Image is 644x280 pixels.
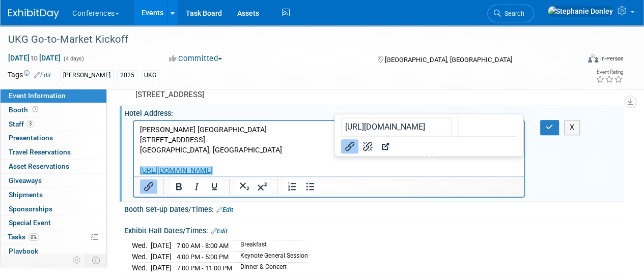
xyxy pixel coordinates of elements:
[26,120,34,128] span: 3
[216,206,233,213] a: Edit
[135,81,321,99] pre: [PERSON_NAME][GEOGRAPHIC_DATA] [STREET_ADDRESS]
[1,145,106,159] a: Travel Reservations
[9,120,34,128] span: Staff
[487,5,534,22] a: Search
[117,70,137,81] div: 2025
[254,179,271,194] button: Superscript
[63,55,84,62] span: (4 days)
[124,106,624,118] div: Hotel Address:
[9,91,66,100] span: Event Information
[341,117,452,137] input: Link
[9,162,69,170] span: Asset Reservations
[28,233,39,241] span: 0%
[1,244,106,258] a: Playbook
[600,55,624,63] div: In-Person
[564,120,580,135] button: X
[236,179,253,194] button: Subscript
[124,202,624,215] div: Booth Set-up Dates/Times:
[1,188,106,202] a: Shipments
[359,139,376,153] button: Remove link
[177,253,229,261] span: 4:00 PM - 5:00 PM
[151,240,172,252] td: [DATE]
[9,219,51,227] span: Special Event
[1,230,106,244] a: Tasks0%
[170,179,187,194] button: Bold
[1,89,106,103] a: Event Information
[377,139,394,153] button: Open link
[86,254,107,267] td: Toggle Event Tabs
[9,176,42,184] span: Giveaways
[1,103,106,117] a: Booth
[9,134,53,142] span: Presentations
[165,53,226,64] button: Committed
[234,262,308,273] td: Dinner & Concert
[8,233,39,241] span: Tasks
[9,148,71,156] span: Travel Reservations
[31,106,40,113] span: Booth not reserved yet
[5,30,571,49] div: UKG Go-to-Market Kickoff
[188,179,205,194] button: Italic
[588,54,598,63] img: Format-Inperson.png
[60,70,114,81] div: [PERSON_NAME]
[341,139,358,153] button: Link
[8,53,61,63] span: [DATE] [DATE]
[134,121,524,176] iframe: Rich Text Area
[68,254,86,267] td: Personalize Event Tab Strip
[1,202,106,216] a: Sponsorships
[9,106,40,114] span: Booth
[8,70,51,81] td: Tags
[534,53,624,68] div: Event Format
[547,6,613,17] img: Stephanie Donley
[234,252,308,263] td: Keynote General Session
[301,179,319,194] button: Bullet list
[206,179,223,194] button: Underline
[177,264,232,272] span: 7:00 PM - 11:00 PM
[9,247,38,255] span: Playbook
[34,72,51,79] a: Edit
[177,242,229,250] span: 7:00 AM - 8:00 AM
[1,160,106,173] a: Asset Reservations
[140,179,157,194] button: Insert/edit link
[9,205,52,213] span: Sponsorships
[384,56,512,64] span: [GEOGRAPHIC_DATA], [GEOGRAPHIC_DATA]
[132,252,151,263] td: Wed.
[1,131,106,145] a: Presentations
[234,240,308,252] td: Breakfast
[9,191,43,199] span: Shipments
[1,174,106,188] a: Giveaways
[132,262,151,273] td: Wed.
[211,228,228,235] a: Edit
[501,10,524,17] span: Search
[141,70,159,81] div: UKG
[30,54,39,62] span: to
[596,70,623,75] div: Event Rating
[151,262,172,273] td: [DATE]
[124,223,624,236] div: Exhibit Hall Dates/Times:
[284,179,301,194] button: Numbered list
[132,240,151,252] td: Wed.
[8,9,59,19] img: ExhibitDay
[151,252,172,263] td: [DATE]
[1,216,106,230] a: Special Event
[1,117,106,131] a: Staff3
